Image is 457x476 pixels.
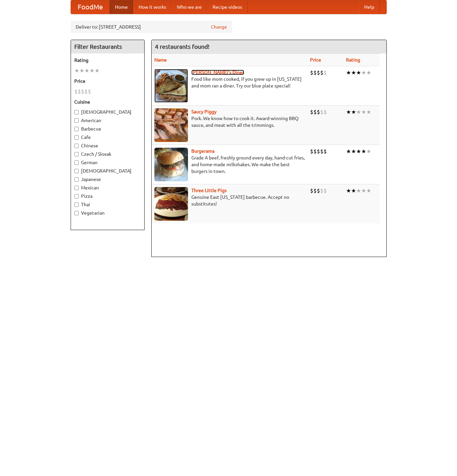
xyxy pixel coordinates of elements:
[313,108,317,116] li: $
[84,88,88,95] li: $
[74,109,141,115] label: [DEMOGRAPHIC_DATA]
[71,21,232,33] div: Deliver to: [STREET_ADDRESS]
[361,108,366,116] li: ★
[313,148,317,155] li: $
[310,57,321,63] a: Price
[317,187,320,194] li: $
[323,187,327,194] li: $
[346,148,351,155] li: ★
[133,0,172,14] a: How it works
[74,203,79,207] input: Thai
[74,193,141,199] label: Pizza
[74,78,141,84] h5: Price
[346,57,360,63] a: Rating
[191,148,215,154] a: Burgerama
[154,194,305,207] p: Genuine East [US_STATE] barbecue. Accept no substitutes!
[155,43,210,50] ng-pluralize: 4 restaurants found!
[88,88,91,95] li: $
[356,69,361,76] li: ★
[351,108,356,116] li: ★
[320,108,323,116] li: $
[74,168,141,174] label: [DEMOGRAPHIC_DATA]
[366,148,371,155] li: ★
[310,187,313,194] li: $
[323,69,327,76] li: $
[172,0,207,14] a: Who we are
[89,67,94,74] li: ★
[74,169,79,173] input: [DEMOGRAPHIC_DATA]
[313,69,317,76] li: $
[84,67,89,74] li: ★
[211,24,227,30] a: Change
[74,57,141,64] h5: Rating
[317,148,320,155] li: $
[74,211,79,215] input: Vegetarian
[191,188,227,193] a: Three Little Pigs
[74,177,79,182] input: Japanese
[191,70,244,75] a: [PERSON_NAME]'s Diner
[310,69,313,76] li: $
[346,108,351,116] li: ★
[74,117,141,124] label: American
[74,99,141,105] h5: Cuisine
[81,88,84,95] li: $
[361,187,366,194] li: ★
[74,135,79,140] input: Cafe
[356,108,361,116] li: ★
[94,67,100,74] li: ★
[74,125,141,132] label: Barbecue
[79,67,84,74] li: ★
[71,40,144,53] h4: Filter Restaurants
[351,69,356,76] li: ★
[74,159,141,166] label: German
[351,187,356,194] li: ★
[366,187,371,194] li: ★
[361,148,366,155] li: ★
[154,108,188,142] img: saucy.jpg
[323,108,327,116] li: $
[74,151,141,157] label: Czech / Slovak
[313,187,317,194] li: $
[356,187,361,194] li: ★
[323,148,327,155] li: $
[351,148,356,155] li: ★
[74,194,79,198] input: Pizza
[366,108,371,116] li: ★
[317,108,320,116] li: $
[320,148,323,155] li: $
[320,187,323,194] li: $
[74,127,79,131] input: Barbecue
[154,154,305,175] p: Grade A beef, freshly ground every day, hand-cut fries, and home-made milkshakes. We make the bes...
[74,88,78,95] li: $
[366,69,371,76] li: ★
[320,69,323,76] li: $
[74,176,141,183] label: Japanese
[71,0,110,14] a: FoodMe
[74,142,141,149] label: Chinese
[74,186,79,190] input: Mexican
[361,69,366,76] li: ★
[154,115,305,129] p: Pork. We know how to cook it. Award-winning BBQ sauce, and meat with all the trimmings.
[356,148,361,155] li: ★
[346,69,351,76] li: ★
[110,0,133,14] a: Home
[310,148,313,155] li: $
[74,118,79,123] input: American
[154,57,167,63] a: Name
[74,184,141,191] label: Mexican
[74,67,79,74] li: ★
[74,110,79,114] input: [DEMOGRAPHIC_DATA]
[154,187,188,221] img: littlepigs.jpg
[74,144,79,148] input: Chinese
[74,152,79,156] input: Czech / Slovak
[359,0,380,14] a: Help
[74,201,141,208] label: Thai
[207,0,247,14] a: Recipe videos
[154,69,188,103] img: sallys.jpg
[346,187,351,194] li: ★
[74,134,141,141] label: Cafe
[74,210,141,216] label: Vegetarian
[191,109,217,114] a: Saucy Piggy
